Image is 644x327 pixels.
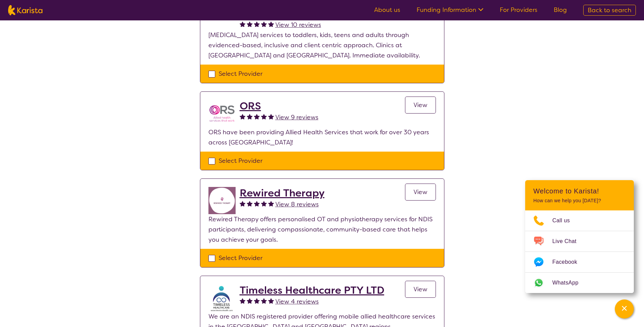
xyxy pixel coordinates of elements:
[405,184,436,201] a: View
[268,201,274,206] img: fullstar
[247,114,253,119] img: fullstar
[413,101,427,109] span: View
[240,284,384,296] a: Timeless Healthcare PTY LTD
[268,298,274,304] img: fullstar
[208,214,436,245] p: Rewired Therapy offers personalised OT and physiotherapy services for NDIS participants, deliveri...
[208,127,436,148] p: ORS have been providing Allied Health Services that work for over 30 years across [GEOGRAPHIC_DATA]!
[254,114,260,119] img: fullstar
[275,21,321,29] span: View 10 reviews
[261,114,267,119] img: fullstar
[275,297,319,306] span: View 4 reviews
[208,284,236,311] img: crpuwnkay6cgqnsg7el4.jpg
[240,114,245,119] img: fullstar
[268,21,274,27] img: fullstar
[417,6,483,14] a: Funding Information
[240,201,245,206] img: fullstar
[240,298,245,304] img: fullstar
[554,6,567,14] a: Blog
[275,296,319,307] a: View 4 reviews
[261,201,267,206] img: fullstar
[254,21,260,27] img: fullstar
[247,201,253,206] img: fullstar
[552,278,587,288] span: WhatsApp
[261,298,267,304] img: fullstar
[533,187,626,195] h2: Welcome to Karista!
[208,100,236,127] img: nspbnteb0roocrxnmwip.png
[240,100,318,112] a: ORS
[552,257,585,267] span: Facebook
[525,273,634,293] a: Web link opens in a new tab.
[500,6,537,14] a: For Providers
[405,281,436,298] a: View
[275,20,321,30] a: View 10 reviews
[533,198,626,204] p: How can we help you [DATE]?
[588,6,631,14] span: Back to search
[374,6,400,14] a: About us
[247,21,253,27] img: fullstar
[552,236,585,246] span: Live Chat
[583,5,636,16] a: Back to search
[615,299,634,319] button: Channel Menu
[268,114,274,119] img: fullstar
[247,298,253,304] img: fullstar
[413,188,427,196] span: View
[405,97,436,114] a: View
[275,200,319,208] span: View 8 reviews
[525,210,634,293] ul: Choose channel
[275,199,319,209] a: View 8 reviews
[552,216,578,226] span: Call us
[208,187,236,214] img: jovdti8ilrgkpezhq0s9.png
[240,187,325,199] a: Rewired Therapy
[254,298,260,304] img: fullstar
[413,285,427,293] span: View
[275,113,318,121] span: View 9 reviews
[8,5,42,15] img: Karista logo
[275,112,318,122] a: View 9 reviews
[525,180,634,293] div: Channel Menu
[208,30,436,61] p: [MEDICAL_DATA] services to toddlers, kids, teens and adults through evidenced-based, inclusive an...
[261,21,267,27] img: fullstar
[240,21,245,27] img: fullstar
[254,201,260,206] img: fullstar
